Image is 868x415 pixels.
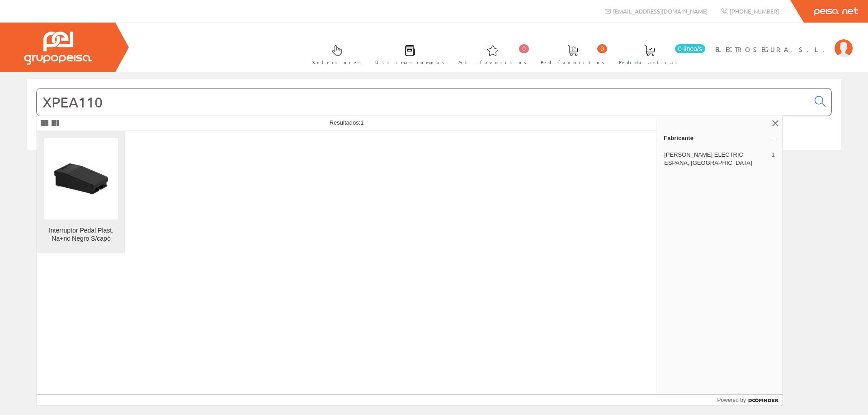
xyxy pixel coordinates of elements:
a: Interruptor Pedal Plast. Na+nc Negro S/capó Interruptor Pedal Plast. Na+nc Negro S/capó [37,131,125,253]
span: [PERSON_NAME] ELECTRIC ESPAÑA, [GEOGRAPHIC_DATA] [664,151,768,167]
img: Grupo Peisa [24,32,92,65]
a: Fabricante [656,131,783,145]
span: 0 [519,44,529,53]
span: Ped. favoritos [541,58,605,67]
span: ELECTROSEGURA, S.L. [715,45,830,54]
span: Últimas compras [375,58,444,67]
a: Selectores [303,37,366,70]
span: 1 [772,151,775,167]
input: Buscar... [37,89,809,116]
span: Art. favoritos [458,58,527,67]
img: Interruptor Pedal Plast. Na+nc Negro S/capó [44,142,118,215]
span: [EMAIL_ADDRESS][DOMAIN_NAME] [613,7,708,15]
span: Pedido actual [619,58,680,67]
span: Selectores [312,58,361,67]
a: Powered by [717,395,783,406]
a: ELECTROSEGURA, S.L. [715,37,853,46]
span: 0 [597,44,607,53]
span: 0 línea/s [675,44,705,53]
span: Powered by [717,396,746,404]
span: Resultados: [330,119,364,126]
a: 0 línea/s Pedido actual [610,37,708,70]
span: [PHONE_NUMBER] [730,7,779,15]
span: 1 [360,119,363,126]
div: © Grupo Peisa [27,161,841,169]
a: Últimas compras [366,37,449,70]
div: Interruptor Pedal Plast. Na+nc Negro S/capó [44,227,118,243]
